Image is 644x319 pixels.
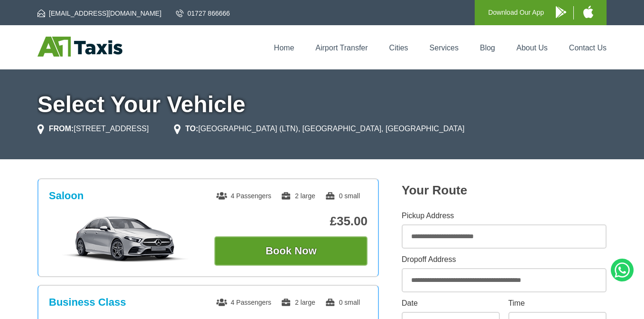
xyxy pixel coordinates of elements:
[54,215,197,263] img: Saloon
[488,7,544,19] p: Download Our App
[37,9,161,18] a: [EMAIL_ADDRESS][DOMAIN_NAME]
[569,44,607,52] a: Contact Us
[402,183,607,198] h2: Your Route
[214,214,368,229] p: £35.00
[480,44,495,52] a: Blog
[185,125,198,133] strong: TO:
[49,125,74,133] strong: FROM:
[176,9,230,18] a: 01727 866666
[516,44,548,52] a: About Us
[389,44,408,52] a: Cities
[430,44,459,52] a: Services
[556,6,566,18] img: A1 Taxis Android App
[37,37,122,57] img: A1 Taxis St Albans LTD
[402,256,607,263] label: Dropoff Address
[216,192,271,200] span: 4 Passengers
[325,299,360,306] span: 0 small
[508,300,607,307] label: Time
[214,236,368,266] button: Book Now
[402,300,500,307] label: Date
[281,192,315,200] span: 2 large
[583,6,593,18] img: A1 Taxis iPhone App
[402,212,607,220] label: Pickup Address
[37,123,149,135] li: [STREET_ADDRESS]
[216,299,271,306] span: 4 Passengers
[315,44,368,52] a: Airport Transfer
[274,44,294,52] a: Home
[281,299,315,306] span: 2 large
[49,296,126,309] h3: Business Class
[49,190,83,202] h3: Saloon
[174,123,465,135] li: [GEOGRAPHIC_DATA] (LTN), [GEOGRAPHIC_DATA], [GEOGRAPHIC_DATA]
[325,192,360,200] span: 0 small
[37,93,607,116] h1: Select Your Vehicle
